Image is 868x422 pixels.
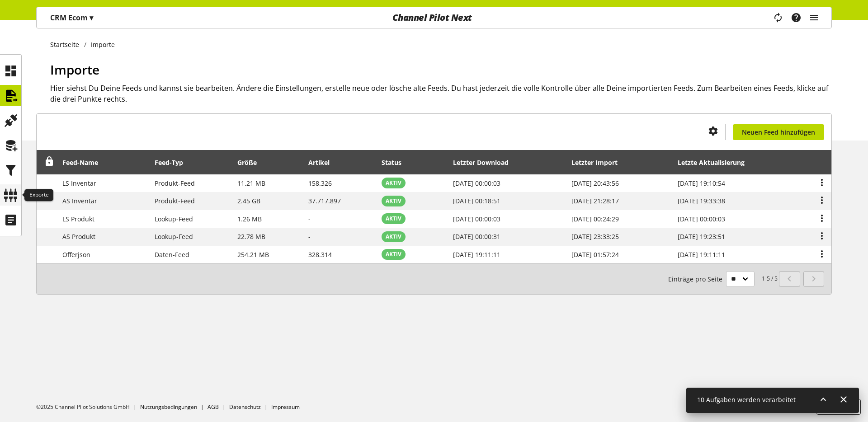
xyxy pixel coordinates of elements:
span: [DATE] 19:11:11 [453,250,500,259]
p: CRM Ecom [50,12,93,23]
div: Entsperren, um Zeilen neu anzuordnen [42,157,54,168]
div: Artikel [308,158,339,167]
span: [DATE] 21:28:17 [571,197,619,205]
span: [DATE] 19:33:38 [678,197,725,205]
span: Produkt-Feed [155,179,195,188]
span: [DATE] 00:24:29 [571,215,619,223]
span: Produkt-Feed [155,197,195,205]
a: Nutzungsbedingungen [140,403,197,411]
span: Daten-Feed [155,250,189,259]
span: [DATE] 20:43:56 [571,179,619,188]
small: 1-5 / 5 [668,271,778,287]
span: 328.314 [308,250,332,259]
span: AKTIV [386,233,401,241]
span: AKTIV [386,250,401,258]
li: ©2025 Channel Pilot Solutions GmbH [36,403,140,411]
div: Größe [237,158,266,167]
span: AKTIV [386,197,401,205]
span: [DATE] 23:33:25 [571,232,619,241]
div: Exporte [24,189,53,202]
span: 11.21 MB [237,179,265,188]
span: [DATE] 00:00:31 [453,232,500,241]
span: - [308,232,311,241]
span: Offerjson [62,250,90,259]
span: LS Inventar [62,179,96,188]
span: Einträge pro Seite [668,274,726,284]
span: Lookup-Feed [155,232,193,241]
span: [DATE] 00:18:51 [453,197,500,205]
span: 10 Aufgaben werden verarbeitet [697,395,796,404]
span: - [308,215,311,223]
span: [DATE] 19:23:51 [678,232,725,241]
span: Entsperren, um Zeilen neu anzuordnen [45,157,54,166]
div: Feed-Name [62,158,107,167]
span: ▾ [90,13,93,23]
span: 1.26 MB [237,215,262,223]
span: 22.78 MB [237,232,265,241]
span: [DATE] 19:10:54 [678,179,725,188]
span: AKTIV [386,215,401,223]
span: 37.717.897 [308,197,341,205]
span: Neuen Feed hinzufügen [742,127,815,137]
span: [DATE] 01:57:24 [571,250,619,259]
h2: Hier siehst Du Deine Feeds und kannst sie bearbeiten. Ändere die Einstellungen, erstelle neue ode... [50,83,832,104]
a: Datenschutz [229,403,261,411]
div: Letzte Aktualisierung [678,158,754,167]
div: Feed-Typ [155,158,192,167]
span: Lookup-Feed [155,215,193,223]
a: Neuen Feed hinzufügen [733,124,824,140]
a: Impressum [271,403,300,411]
span: Importe [50,61,99,78]
span: [DATE] 00:00:03 [678,215,725,223]
a: Startseite [50,40,84,49]
span: 158.326 [308,179,332,188]
a: AGB [208,403,219,411]
span: [DATE] 00:00:03 [453,215,500,223]
span: AS Produkt [62,232,95,241]
div: Letzter Import [571,158,627,167]
nav: main navigation [36,7,832,28]
span: [DATE] 00:00:03 [453,179,500,188]
span: 254.21 MB [237,250,269,259]
span: LS Produkt [62,215,94,223]
span: 2.45 GB [237,197,260,205]
div: Status [382,158,410,167]
span: [DATE] 19:11:11 [678,250,725,259]
span: AKTIV [386,179,401,187]
div: Letzter Download [453,158,518,167]
span: AS Inventar [62,197,97,205]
